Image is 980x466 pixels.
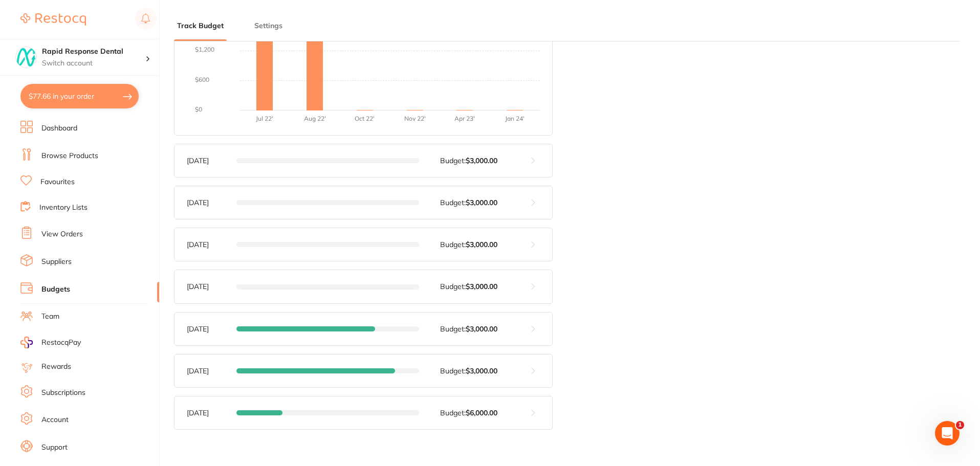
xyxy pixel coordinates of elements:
[187,367,232,375] p: [DATE]
[20,8,86,31] a: Restocq Logo
[16,47,36,68] img: Rapid Response Dental
[440,240,497,249] p: Budget:
[41,312,59,322] a: Team
[187,198,232,207] p: [DATE]
[440,198,497,207] p: Budget:
[440,157,497,165] p: Budget:
[41,362,71,372] a: Rewards
[187,325,232,333] p: [DATE]
[41,442,68,453] a: Support
[251,21,286,31] button: Settings
[41,284,70,295] a: Budgets
[466,156,497,165] strong: $3,000.00
[935,421,960,446] iframe: Intercom live chat
[187,409,232,417] p: [DATE]
[440,367,497,375] p: Budget:
[41,388,85,398] a: Subscriptions
[20,337,81,348] a: RestocqPay
[40,177,75,187] a: Favourites
[187,282,232,291] p: [DATE]
[187,157,232,165] p: [DATE]
[42,58,145,69] p: Switch account
[41,229,83,239] a: View Orders
[20,84,139,108] button: $77.66 in your order
[956,421,964,429] span: 1
[41,338,81,348] span: RestocqPay
[466,240,497,249] strong: $3,000.00
[440,282,497,291] p: Budget:
[42,47,145,57] h4: Rapid Response Dental
[41,123,77,134] a: Dashboard
[466,408,497,417] strong: $6,000.00
[466,198,497,207] strong: $3,000.00
[466,282,497,291] strong: $3,000.00
[440,409,497,417] p: Budget:
[466,366,497,375] strong: $3,000.00
[41,257,72,267] a: Suppliers
[39,203,88,213] a: Inventory Lists
[187,240,232,249] p: [DATE]
[41,151,98,161] a: Browse Products
[20,337,33,348] img: RestocqPay
[174,21,227,31] button: Track Budget
[440,325,497,333] p: Budget:
[41,415,69,425] a: Account
[20,13,86,26] img: Restocq Logo
[466,324,497,334] strong: $3,000.00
